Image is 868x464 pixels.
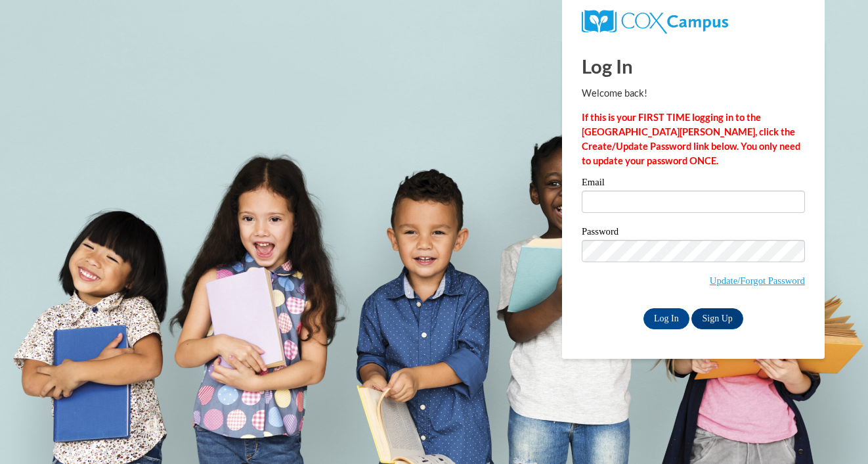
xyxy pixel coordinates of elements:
a: Update/Forgot Password [710,275,805,286]
h1: Log In [582,53,805,80]
p: Welcome back! [582,86,805,101]
strong: If this is your FIRST TIME logging in to the [GEOGRAPHIC_DATA][PERSON_NAME], click the Create/Upd... [582,112,800,166]
img: COX Campus [582,10,728,34]
label: Email [582,177,805,191]
input: Log In [643,308,689,329]
label: Password [582,227,805,240]
a: COX Campus [582,15,728,26]
a: Sign Up [691,308,743,329]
